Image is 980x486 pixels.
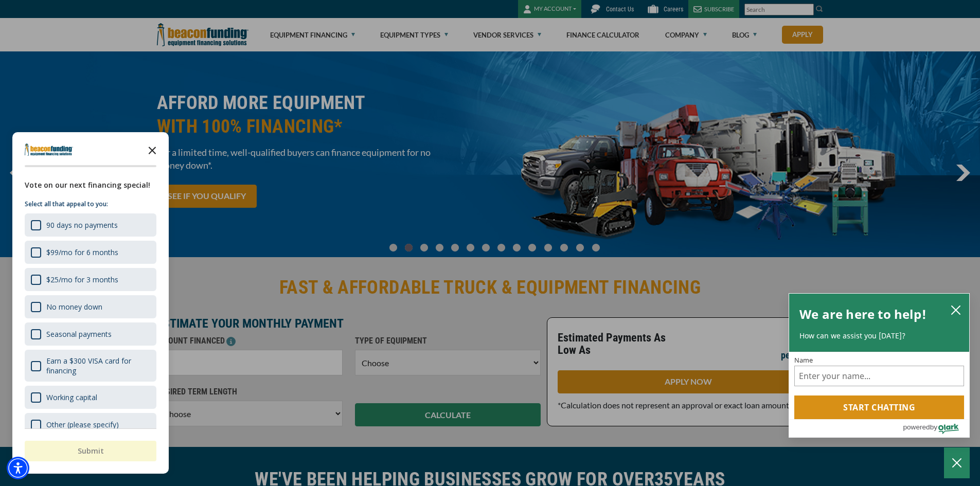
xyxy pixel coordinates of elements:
[46,302,102,312] div: No money down
[12,132,169,474] div: Survey
[46,392,97,402] div: Working capital
[25,241,156,264] div: $99/mo for 6 months
[25,179,156,191] div: Vote on our next financing special!
[944,447,970,478] button: Close Chatbox
[25,413,156,436] div: Other (please specify)
[948,302,964,317] button: close chatbox
[7,457,29,479] div: Accessibility Menu
[25,441,156,461] button: Submit
[46,220,118,230] div: 90 days no payments
[25,199,156,209] p: Select all that appeal to you:
[46,275,118,284] div: $25/mo for 3 months
[25,143,73,156] img: Company logo
[799,331,959,341] p: How can we assist you [DATE]?
[25,350,156,382] div: Earn a $300 VISA card for financing
[46,247,118,257] div: $99/mo for 6 months
[794,366,964,386] input: Name
[903,420,969,437] a: Powered by Olark
[25,386,156,409] div: Working capital
[930,421,937,434] span: by
[46,356,150,375] div: Earn a $300 VISA card for financing
[25,295,156,318] div: No money down
[903,421,930,434] span: powered
[789,293,970,438] div: olark chatbox
[46,329,112,339] div: Seasonal payments
[142,139,163,160] button: Close the survey
[794,395,964,419] button: Start chatting
[799,304,926,325] h2: We are here to help!
[25,213,156,237] div: 90 days no payments
[25,322,156,346] div: Seasonal payments
[794,357,964,364] label: Name
[25,268,156,291] div: $25/mo for 3 months
[46,420,119,429] div: Other (please specify)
